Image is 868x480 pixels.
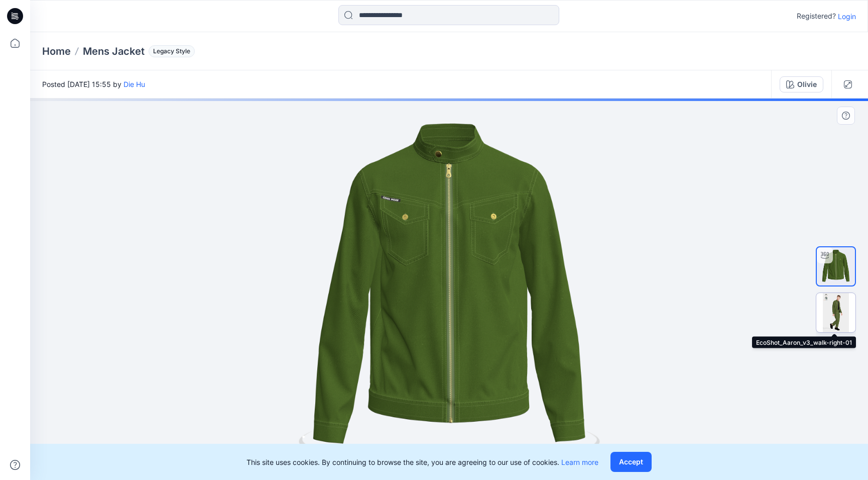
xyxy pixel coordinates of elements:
[610,452,652,472] button: Accept
[42,79,145,89] span: Posted [DATE] 15:55 by
[246,457,598,467] p: This site uses cookies. By continuing to browse the site, you are agreeing to our use of cookies.
[149,45,195,57] span: Legacy Style
[145,44,195,58] button: Legacy Style
[817,247,855,285] img: turntable-02-06-2023-06:22:50
[780,76,823,92] button: Olivie
[838,11,856,22] p: Login
[816,293,855,332] img: EcoShot_Aaron_v3_walk-right-01
[42,44,71,58] a: Home
[123,80,145,88] a: Die Hu
[561,458,598,466] a: Learn more
[83,44,145,58] p: Mens Jacket
[797,10,836,22] p: Registered?
[797,79,817,90] div: Olivie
